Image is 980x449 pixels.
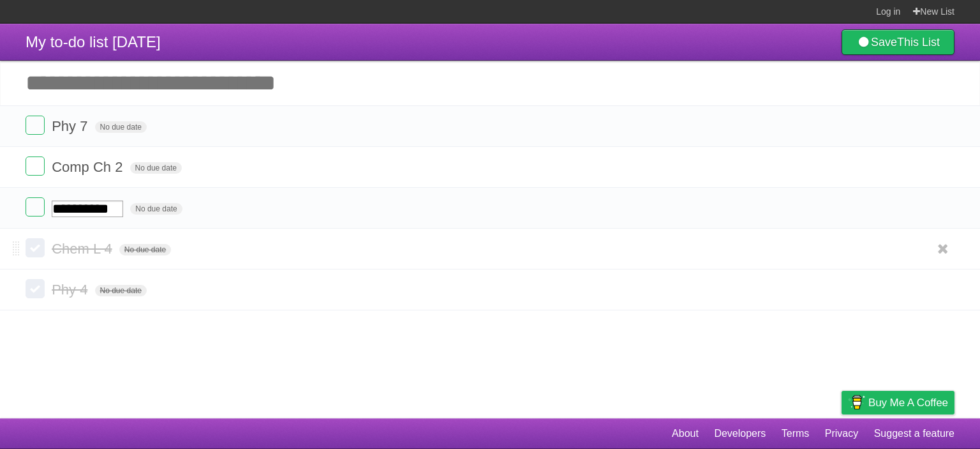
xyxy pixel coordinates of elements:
[874,422,954,446] a: Suggest a feature
[130,162,182,174] span: No due date
[26,197,45,217] label: Done
[52,159,126,175] span: Comp Ch 2
[26,279,45,298] label: Done
[26,116,45,135] label: Done
[26,238,45,257] label: Done
[95,285,147,296] span: No due date
[26,33,161,50] span: My to-do list [DATE]
[52,241,115,257] span: Chem L 4
[782,422,810,446] a: Terms
[672,422,699,446] a: About
[825,422,858,446] a: Privacy
[842,29,954,55] a: SaveThis List
[848,392,865,413] img: Buy me a coffee
[52,282,91,298] span: Phy 4
[52,118,91,134] span: Phy 7
[714,422,766,446] a: Developers
[95,121,147,133] span: No due date
[119,244,171,255] span: No due date
[26,156,45,176] label: Done
[130,203,182,215] span: No due date
[897,36,940,49] b: This List
[868,392,948,414] span: Buy me a coffee
[842,391,954,415] a: Buy me a coffee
